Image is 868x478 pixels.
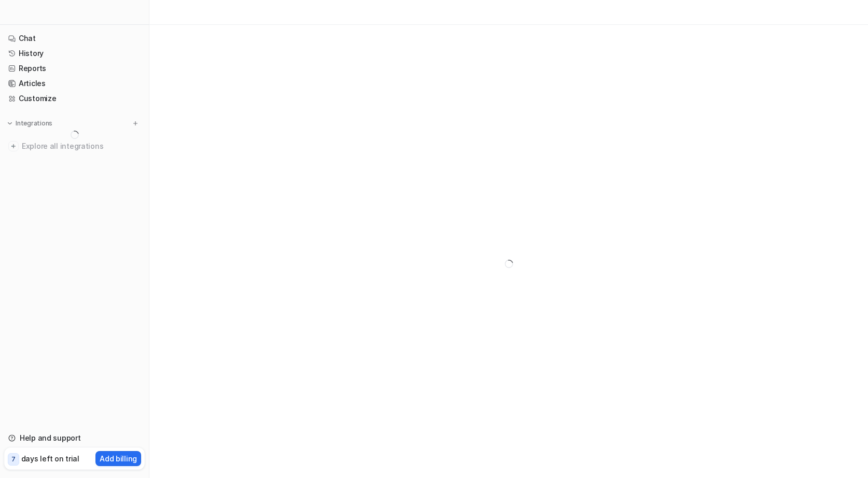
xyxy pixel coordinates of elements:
p: Integrations [16,119,52,128]
button: Add billing [95,451,141,466]
a: Articles [4,76,145,91]
a: Chat [4,31,145,46]
span: Explore all integrations [22,138,141,154]
p: days left on trial [21,453,79,464]
a: Help and support [4,431,145,445]
a: Customize [4,91,145,106]
img: menu_add.svg [132,120,139,127]
a: Reports [4,61,145,76]
p: 7 [11,455,16,464]
a: History [4,46,145,61]
p: Add billing [100,453,137,464]
img: explore all integrations [8,141,19,151]
a: Explore all integrations [4,139,145,153]
button: Integrations [4,118,56,129]
img: expand menu [6,120,13,127]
